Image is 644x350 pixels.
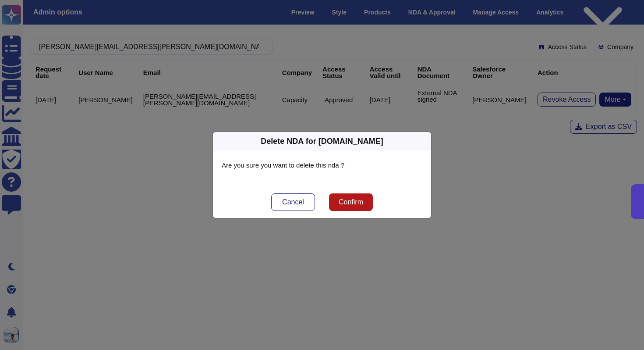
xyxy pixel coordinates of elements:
[282,199,304,206] span: Cancel
[261,136,383,147] div: Delete NDA for [DOMAIN_NAME]
[339,199,363,206] span: Confirm
[329,193,373,211] button: Confirm
[222,160,422,171] p: Are you sure you want to delete this nda ?
[271,193,315,211] button: Cancel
